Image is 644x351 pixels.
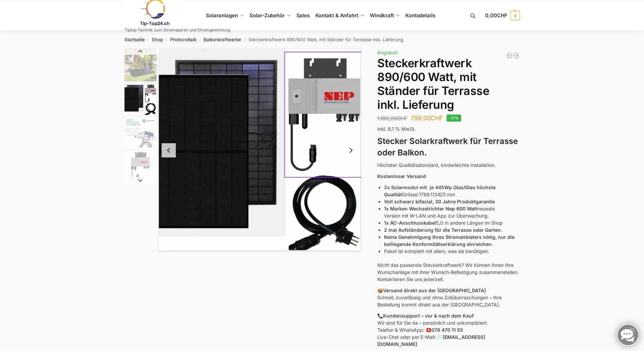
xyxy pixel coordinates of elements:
a: Windkraft [367,0,403,31]
span: 0,00 [485,12,507,19]
button: Previous slide [124,48,157,55]
strong: Kostenloser Versand [377,173,426,179]
strong: 1x AC-Anschlusskabel [384,220,436,226]
span: / [241,37,248,43]
h1: Steckerkraftwerk 890/600 Watt, mit Ständer für Terrasse inkl. Lieferung [377,56,520,111]
strong: Keine Genehmigung Ihres Stromanbieters nötig, nur die beiliegende Konformitätserklärung einreichen. [384,234,515,247]
span: -27% [447,115,461,122]
li: 1 / 10 [123,48,157,82]
a: Shop [152,37,163,42]
a: Balkonkraftwerk 1780 Watt mit 4 KWh Zendure Batteriespeicher Notstrom fähig [513,52,520,59]
a: Photovoltaik [170,37,196,42]
img: Solaranlagen Terrasse, Garten Balkon [124,48,157,81]
bdi: 799,00 [411,115,443,122]
strong: Stecker Solarkraftwerk für Terrasse oder Balkon. [377,136,518,158]
a: Balkonkraftwerke [204,37,241,42]
img: Balkonkraftwerk 860 [158,48,362,252]
button: Previous slide [162,143,176,157]
p: 📦 Schnell, zuverlässig und ohne Zollüberraschungen – Ihre Bestellung kommt direkt aus der [GEOGRA... [377,287,520,308]
li: 5,0 m andere Längen im Shop [384,219,520,226]
span: Solaranlagen [206,12,238,19]
span: / [163,37,170,43]
li: Paket ist komplett mit allem, was sie benötigen. [384,248,520,255]
strong: Versand direkt aus der [GEOGRAPHIC_DATA] [383,287,486,293]
strong: 30 Jahre Produktgarantie [435,199,495,204]
span: CHF [497,12,507,19]
li: 5 / 10 [123,183,157,217]
span: 1786 25 mm [419,192,455,197]
bdi: 1.100,00 [377,115,408,122]
span: / [145,37,152,43]
a: Startseite [124,37,145,42]
a: Kontodetails [403,0,438,31]
span: Sales [296,12,310,19]
span: 0 [510,11,520,20]
strong: Kundensupport – vor & nach dem Kauf [383,313,474,319]
a: 0,00CHF 0 [485,5,520,26]
span: inkl. 8,1 % MwSt. [377,126,416,132]
li: Grösse: [384,184,520,198]
p: 📞 Wir sind für Sie da – persönlich und unkompliziert: Telefon & WhatsApp: 🇨🇭 Live-Chat oder per E... [377,312,520,348]
strong: 2 mal Aufständerung für die Terrasse oder Garten. [384,227,502,233]
nav: Breadcrumb [112,31,532,48]
p: Höchster Qualitätsstandard, kinderleichte Installation. [377,161,520,169]
strong: 1x Marken Wechselrichter Nep 600 Watt [384,206,477,211]
a: Sales [293,0,312,31]
img: Balkonkraftwerk 860 [124,83,157,115]
img: nep-microwechselrichter-600w [124,151,157,183]
li: 2 / 10 [123,82,157,116]
li: 2 / 10 [158,48,362,252]
span: / [196,37,204,43]
li: 4 / 10 [123,150,157,183]
li: 3 / 10 [123,116,157,150]
strong: 078 470 11 55 [431,327,463,333]
p: Tiptop Technik zum Stromsparen und Stromgewinnung [124,28,230,32]
span: CHF [397,115,408,122]
strong: 2x Solarmodul mit je 445Wp Glas/Glas höchste Qualität [384,184,496,197]
strong: Voll schwarz bifacial, [384,199,434,204]
a: Solar-Zubehör [247,0,293,31]
span: Kontodetails [405,12,435,19]
a: Balkonkraftwerk 890/600 Watt bificial Glas/Glas [506,52,513,59]
li: neueste Version mit W-LAN und App zur Überwachung. [384,205,520,219]
span: CHF [431,115,443,122]
span: Angebot! [377,50,398,55]
em: 1134 [430,192,440,197]
img: H2c172fe1dfc145729fae6a5890126e09w.jpg_960x960_39c920dd-527c-43d8-9d2f-57e1d41b5fed_1445x [124,117,157,149]
button: Next slide [344,143,358,157]
span: Solar-Zubehör [249,12,285,19]
a: Kontakt & Anfahrt [312,0,367,31]
span: Windkraft [370,12,393,19]
p: Nicht das passende Steckerkraftwerk? Wir können Ihnen Ihre Wunschanlage mit Ihrer Wunsch-Befestig... [377,261,520,283]
span: Kontakt & Anfahrt [315,12,358,19]
button: Next slide [124,177,157,184]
